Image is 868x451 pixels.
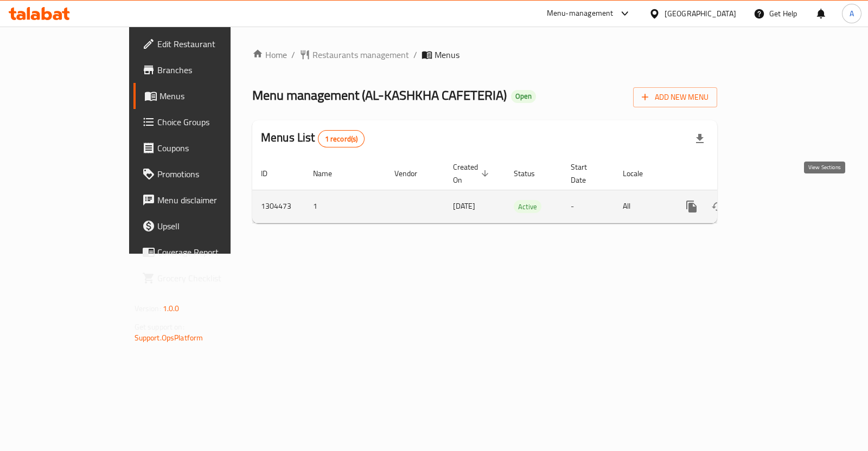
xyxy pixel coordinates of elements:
[705,194,731,220] button: Change Status
[157,37,265,50] span: Edit Restaurant
[642,91,709,104] span: Add New Menu
[133,135,274,161] a: Coupons
[304,190,386,223] td: 1
[679,194,705,220] button: more
[453,160,492,186] span: Created On
[511,92,536,101] span: Open
[133,187,274,213] a: Menu disclaimer
[850,8,854,20] span: A
[687,126,713,152] div: Export file
[453,199,475,213] span: [DATE]
[133,239,274,265] a: Coverage Report
[562,190,614,223] td: -
[159,89,265,102] span: Menus
[291,48,295,61] li: /
[547,7,614,20] div: Menu-management
[312,48,409,61] span: Restaurants management
[299,48,409,61] a: Restaurants management
[133,109,274,135] a: Choice Groups
[133,265,274,291] a: Grocery Checklist
[157,115,265,128] span: Choice Groups
[133,57,274,83] a: Branches
[157,246,265,259] span: Coverage Report
[614,190,670,223] td: All
[670,157,792,190] th: Actions
[413,48,417,61] li: /
[133,31,274,57] a: Edit Restaurant
[133,161,274,187] a: Promotions
[252,190,304,223] td: 1304473
[514,201,541,213] span: Active
[571,160,601,186] span: Start Date
[135,320,184,334] span: Get support on:
[318,130,365,147] div: Total records count
[514,200,541,213] div: Active
[252,157,792,223] table: enhanced table
[133,83,274,109] a: Menus
[665,8,736,20] div: [GEOGRAPHIC_DATA]
[318,134,365,144] span: 1 record(s)
[435,48,459,61] span: Menus
[157,272,265,285] span: Grocery Checklist
[261,130,365,147] h2: Menus List
[252,48,717,61] nav: breadcrumb
[514,167,549,180] span: Status
[633,87,717,107] button: Add New Menu
[511,90,536,103] div: Open
[313,167,346,180] span: Name
[135,301,161,315] span: Version:
[157,141,265,154] span: Coupons
[157,167,265,181] span: Promotions
[623,167,657,180] span: Locale
[394,167,431,180] span: Vendor
[157,194,265,207] span: Menu disclaimer
[157,63,265,76] span: Branches
[252,83,507,107] span: Menu management ( AL-KASHKHA CAFETERIA )
[261,167,282,180] span: ID
[163,301,180,315] span: 1.0.0
[135,331,203,345] a: Support.OpsPlatform
[133,213,274,239] a: Upsell
[157,220,265,233] span: Upsell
